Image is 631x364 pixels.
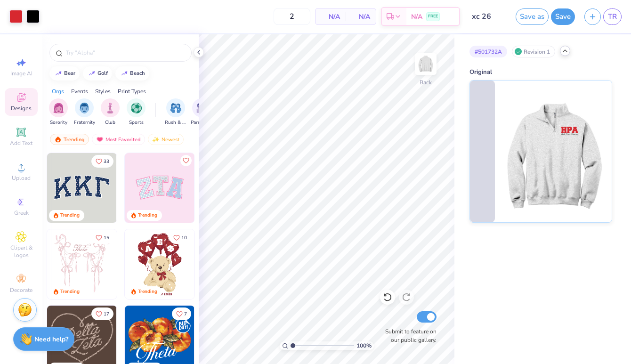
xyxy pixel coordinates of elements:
img: trend_line.gif [55,71,62,76]
input: – – [274,8,310,25]
a: TR [603,8,622,25]
button: Like [180,155,192,166]
img: trend_line.gif [121,71,128,76]
button: Save [551,8,575,25]
span: Greek [14,209,29,217]
span: TR [608,11,617,22]
div: Back [420,78,432,87]
button: Like [91,231,113,244]
img: Newest.gif [152,136,160,143]
div: # 501732A [469,46,507,57]
button: beach [115,66,149,81]
button: Like [91,307,113,320]
span: 10 [181,235,187,240]
div: filter for Fraternity [74,98,95,126]
span: Upload [12,174,31,182]
input: Try "Alpha" [65,48,186,57]
button: filter button [101,98,120,126]
button: Save as [516,8,549,25]
img: trend_line.gif [88,71,96,76]
span: N/A [351,12,370,22]
div: filter for Parent's Weekend [191,98,212,126]
strong: Need help? [34,335,68,344]
img: Sports Image [131,103,142,113]
button: filter button [165,98,186,126]
span: 7 [184,312,187,316]
button: Like [91,155,113,168]
button: Like [169,231,191,244]
div: Print Types [118,87,146,96]
img: 3b9aba4f-e317-4aa7-a679-c95a879539bd [47,153,117,223]
div: Trending [138,212,157,219]
div: Newest [148,134,184,145]
span: Parent's Weekend [191,119,212,126]
img: d12a98c7-f0f7-4345-bf3a-b9f1b718b86e [116,229,186,299]
img: Back [416,55,435,73]
div: filter for Rush & Bid [165,98,186,126]
div: Styles [95,87,111,96]
span: Sports [129,119,144,126]
span: 17 [104,312,109,316]
input: Untitled Design [465,7,511,26]
img: most_fav.gif [96,136,104,143]
div: Most Favorited [92,134,145,145]
div: Original [469,68,612,77]
div: filter for Sports [127,98,146,126]
div: Trending [50,134,89,145]
span: 33 [104,159,109,164]
img: Original [495,81,612,222]
span: Sorority [50,119,67,126]
button: bear [49,66,80,81]
button: filter button [49,98,68,126]
img: Sorority Image [53,103,64,113]
div: filter for Club [101,98,120,126]
img: 83dda5b0-2158-48ca-832c-f6b4ef4c4536 [47,229,117,299]
div: Events [71,87,88,96]
img: e74243e0-e378-47aa-a400-bc6bcb25063a [194,229,264,299]
label: Submit to feature on our public gallery. [380,327,437,344]
span: Decorate [10,286,32,294]
img: trending.gif [54,136,62,143]
div: Revision 1 [512,46,555,57]
div: Trending [60,288,80,295]
span: Add Text [10,139,32,147]
span: Rush & Bid [165,119,186,126]
button: filter button [74,98,95,126]
button: filter button [127,98,146,126]
img: Fraternity Image [79,103,89,113]
span: Image AI [10,70,32,77]
div: Trending [60,212,80,219]
img: Rush & Bid Image [170,103,181,113]
img: Parent's Weekend Image [196,103,207,113]
button: Like [172,307,191,320]
img: edfb13fc-0e43-44eb-bea2-bf7fc0dd67f9 [116,153,186,223]
span: Fraternity [74,119,95,126]
div: filter for Sorority [49,98,68,126]
span: Designs [11,105,32,112]
div: Trending [138,288,157,295]
div: bear [64,71,75,76]
div: beach [130,71,145,76]
img: Club Image [105,103,115,113]
span: N/A [411,12,422,22]
div: golf [97,71,108,76]
button: filter button [191,98,212,126]
span: N/A [321,12,340,22]
span: Clipart & logos [5,244,38,259]
span: 15 [104,235,109,240]
div: Orgs [52,87,64,96]
img: 587403a7-0594-4a7f-b2bd-0ca67a3ff8dd [125,229,194,299]
img: 5ee11766-d822-42f5-ad4e-763472bf8dcf [194,153,264,223]
span: Club [105,119,115,126]
span: FREE [428,13,438,20]
button: golf [83,66,112,81]
img: 9980f5e8-e6a1-4b4a-8839-2b0e9349023c [125,153,194,223]
span: 100 % [356,341,372,350]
